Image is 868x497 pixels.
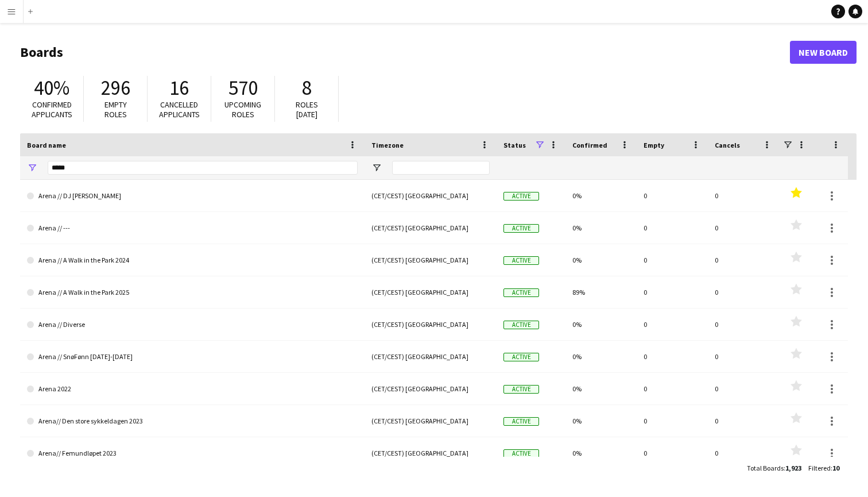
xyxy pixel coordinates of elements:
[365,244,497,276] div: (CET/CEST) [GEOGRAPHIC_DATA]
[48,161,358,175] input: Board name Filter Input
[637,341,708,372] div: 0
[637,180,708,211] div: 0
[637,244,708,276] div: 0
[27,276,358,309] a: Arena // A Walk in the Park 2025
[503,192,539,201] span: Active
[637,373,708,404] div: 0
[708,373,779,404] div: 0
[503,353,539,361] span: Active
[27,437,358,469] a: Arena// Femundløpet 2023
[708,341,779,372] div: 0
[27,180,358,212] a: Arena // DJ [PERSON_NAME]
[637,405,708,437] div: 0
[365,437,497,469] div: (CET/CEST) [GEOGRAPHIC_DATA]
[169,75,189,101] span: 16
[708,437,779,469] div: 0
[708,244,779,276] div: 0
[637,212,708,244] div: 0
[27,309,358,341] a: Arena // Diverse
[27,244,358,276] a: Arena // A Walk in the Park 2024
[503,256,539,265] span: Active
[27,212,358,244] a: Arena // ---
[503,449,539,458] span: Active
[371,141,404,149] span: Timezone
[715,141,740,149] span: Cancels
[365,405,497,437] div: (CET/CEST) [GEOGRAPHIC_DATA]
[565,180,637,211] div: 0%
[565,276,637,308] div: 89%
[27,141,66,149] span: Board name
[159,99,200,120] span: Cancelled applicants
[302,75,312,101] span: 8
[32,99,72,120] span: Confirmed applicants
[503,224,539,233] span: Active
[572,141,607,149] span: Confirmed
[565,405,637,437] div: 0%
[708,180,779,211] div: 0
[365,373,497,404] div: (CET/CEST) [GEOGRAPHIC_DATA]
[34,75,69,101] span: 40%
[27,163,37,173] button: Open Filter Menu
[747,457,801,479] div: :
[503,321,539,329] span: Active
[27,373,358,405] a: Arena 2022
[503,288,539,297] span: Active
[637,276,708,308] div: 0
[503,141,526,149] span: Status
[104,99,127,120] span: Empty roles
[565,373,637,404] div: 0%
[832,464,839,472] span: 10
[637,309,708,340] div: 0
[708,309,779,340] div: 0
[101,75,130,101] span: 296
[565,212,637,244] div: 0%
[565,341,637,372] div: 0%
[503,417,539,426] span: Active
[565,437,637,469] div: 0%
[392,161,490,175] input: Timezone Filter Input
[708,212,779,244] div: 0
[808,457,839,479] div: :
[747,464,784,472] span: Total Boards
[365,180,497,211] div: (CET/CEST) [GEOGRAPHIC_DATA]
[708,276,779,308] div: 0
[808,464,831,472] span: Filtered
[644,141,664,149] span: Empty
[27,341,358,373] a: Arena // SnøFønn [DATE]-[DATE]
[790,41,857,64] a: New Board
[708,405,779,437] div: 0
[785,464,801,472] span: 1,923
[365,212,497,244] div: (CET/CEST) [GEOGRAPHIC_DATA]
[296,99,318,120] span: Roles [DATE]
[365,276,497,308] div: (CET/CEST) [GEOGRAPHIC_DATA]
[20,44,790,61] h1: Boards
[365,341,497,372] div: (CET/CEST) [GEOGRAPHIC_DATA]
[365,309,497,340] div: (CET/CEST) [GEOGRAPHIC_DATA]
[224,99,261,120] span: Upcoming roles
[371,163,382,173] button: Open Filter Menu
[565,309,637,340] div: 0%
[565,244,637,276] div: 0%
[228,75,258,101] span: 570
[637,437,708,469] div: 0
[27,405,358,437] a: Arena// Den store sykkeldagen 2023
[503,385,539,394] span: Active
